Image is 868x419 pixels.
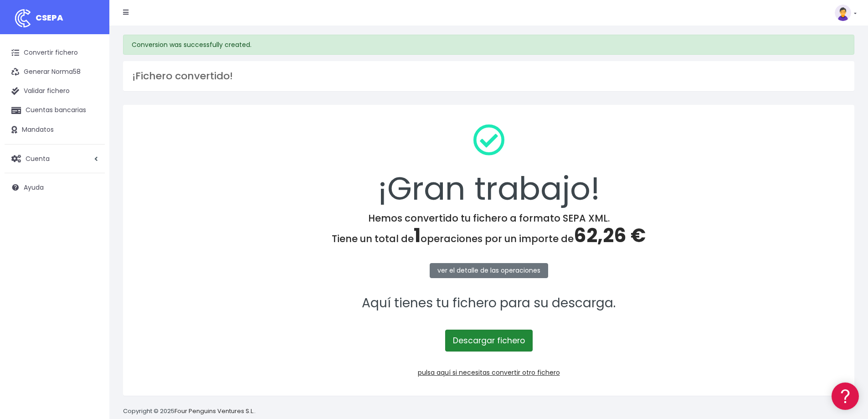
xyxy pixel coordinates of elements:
img: logo [11,7,34,30]
span: CSEPA [36,12,63,23]
p: Copyright © 2025 . [123,407,256,416]
a: Convertir fichero [5,43,105,62]
span: Cuenta [26,154,50,163]
img: profile [835,5,851,21]
span: Ayuda [24,183,44,192]
a: pulsa aquí si necesitas convertir otro fichero [418,368,560,377]
a: Generar Norma58 [5,62,105,82]
a: Four Penguins Ventures S.L. [175,407,254,415]
span: 1 [414,222,421,249]
a: Descargar fichero [445,330,533,352]
div: Conversion was successfully created. [123,35,854,55]
h3: ¡Fichero convertido! [132,70,845,82]
h4: Hemos convertido tu fichero a formato SEPA XML. Tiene un total de operaciones por un importe de [135,212,842,247]
div: ¡Gran trabajo! [135,117,842,212]
a: Ayuda [5,178,105,197]
span: 62,26 € [574,222,646,249]
p: Aquí tienes tu fichero para su descarga. [135,293,842,314]
a: Cuenta [5,149,105,168]
a: Cuentas bancarias [5,101,105,120]
a: ver el detalle de las operaciones [430,263,548,278]
a: Validar fichero [5,82,105,101]
a: Mandatos [5,120,105,140]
